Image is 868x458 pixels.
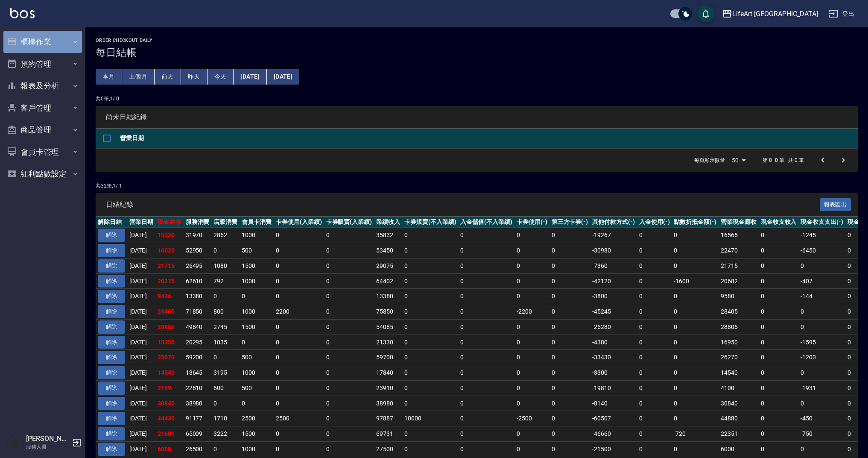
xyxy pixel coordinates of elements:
td: 0 [458,289,514,304]
td: -1245 [798,228,845,243]
td: -1600 [672,273,719,289]
td: 0 [637,319,672,335]
td: -6450 [798,243,845,258]
td: 0 [759,319,799,335]
td: 28805 [719,319,759,335]
td: 0 [549,319,590,335]
td: 0 [549,365,590,381]
td: [DATE] [127,365,155,381]
button: 解除 [98,320,125,334]
td: 0 [274,396,324,411]
td: 0 [458,396,514,411]
td: 0 [514,289,549,304]
a: 報表匯出 [820,200,851,208]
p: 第 0–0 筆 共 0 筆 [763,156,804,164]
button: 本月 [96,69,122,85]
td: -25280 [590,319,637,335]
td: 21715 [719,258,759,273]
button: 解除 [98,336,125,349]
td: 23910 [374,380,402,396]
td: 0 [274,243,324,258]
td: 0 [402,258,459,273]
td: 1000 [240,273,274,289]
th: 卡券使用(-) [514,217,549,228]
td: [DATE] [127,228,155,243]
td: 0 [324,228,374,243]
td: 0 [514,228,549,243]
td: 0 [549,289,590,304]
td: -1931 [798,380,845,396]
td: 0 [458,228,514,243]
td: 35832 [374,228,402,243]
td: 0 [759,273,799,289]
td: 29075 [374,258,402,273]
td: 0 [402,350,459,365]
button: 今天 [208,69,234,85]
td: [DATE] [127,319,155,335]
td: 0 [759,365,799,381]
td: 15355 [155,335,184,350]
td: 13380 [184,289,212,304]
td: 0 [672,243,719,258]
td: 20682 [719,273,759,289]
button: save [697,5,714,22]
button: 預約管理 [3,53,82,75]
td: -3800 [590,289,637,304]
button: 解除 [98,366,125,379]
td: 0 [672,335,719,350]
td: 16950 [719,335,759,350]
td: 0 [672,396,719,411]
td: 9580 [719,289,759,304]
td: 0 [324,350,374,365]
td: 0 [458,319,514,335]
td: [DATE] [127,289,155,304]
td: -1595 [798,335,845,350]
td: 22470 [719,243,759,258]
td: [DATE] [127,396,155,411]
td: 17840 [374,365,402,381]
td: 49840 [184,319,212,335]
td: 44430 [155,411,184,426]
td: 28405 [155,304,184,320]
td: 21715 [155,258,184,273]
td: 0 [240,335,274,350]
td: 52950 [184,243,212,258]
td: 0 [549,273,590,289]
td: [DATE] [127,304,155,320]
td: 0 [514,350,549,365]
td: 28805 [155,319,184,335]
td: 600 [211,380,240,396]
td: 91177 [184,411,212,426]
td: 0 [672,350,719,365]
td: 21330 [374,335,402,350]
td: 26495 [184,258,212,273]
button: 客戶管理 [3,97,82,119]
td: 0 [759,228,799,243]
td: 1500 [240,319,274,335]
td: 0 [324,396,374,411]
td: 26270 [719,350,759,365]
td: 0 [672,289,719,304]
td: 25070 [155,350,184,365]
td: -7360 [590,258,637,273]
td: 0 [402,396,459,411]
td: 22810 [184,380,212,396]
button: [DATE] [234,69,266,85]
button: 解除 [98,229,125,242]
td: -407 [798,273,845,289]
td: 3195 [211,365,240,381]
span: 尚未日結紀錄 [106,113,848,121]
td: 0 [274,258,324,273]
td: 0 [514,243,549,258]
button: 解除 [98,382,125,395]
td: 0 [637,304,672,320]
td: 0 [274,228,324,243]
td: 0 [458,335,514,350]
td: 0 [324,289,374,304]
td: 1080 [211,258,240,273]
td: 38980 [374,396,402,411]
button: 報表及分析 [3,75,82,97]
td: 14540 [719,365,759,381]
td: 64402 [374,273,402,289]
td: 0 [759,258,799,273]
